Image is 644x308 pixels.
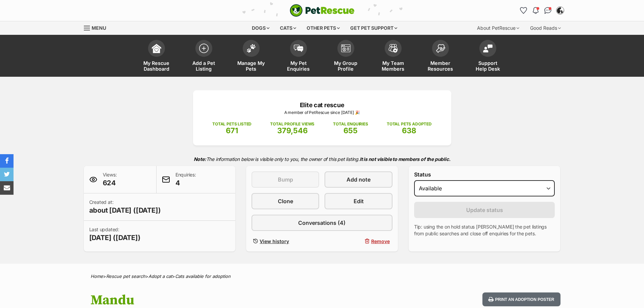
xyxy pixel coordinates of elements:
span: Update status [466,206,503,214]
p: Last updated: [89,226,141,242]
p: A member of PetRescue since [DATE] 🎉 [203,110,441,116]
a: Manage My Pets [228,37,275,77]
p: TOTAL PETS LISTED [212,121,252,127]
a: My Team Members [369,37,417,77]
span: View history [260,238,289,245]
span: My Group Profile [331,60,361,72]
a: Rescue pet search [106,274,145,279]
div: Good Reads [525,21,566,35]
span: [DATE] ([DATE]) [89,233,141,242]
img: team-members-icon-5396bd8760b3fe7c0b43da4ab00e1e3bb1a5d9ba89233759b79545d2d3fc5d0d.svg [388,44,398,53]
a: Member Resources [417,37,464,77]
span: Add a Pet Listing [189,60,219,72]
a: My Pet Enquiries [275,37,322,77]
a: Favourites [518,5,529,16]
img: group-profile-icon-3fa3cf56718a62981997c0bc7e787c4b2cf8bcc04b72c1350f741eb67cf2f40e.svg [341,44,351,52]
span: My Rescue Dashboard [141,60,172,72]
img: pet-enquiries-icon-7e3ad2cf08bfb03b45e93fb7055b45f3efa6380592205ae92323e6603595dc1f.svg [294,45,303,52]
span: 655 [343,126,358,135]
img: logo-cat-932fe2b9b8326f06289b0f2fb663e598f794de774fb13d1741a6617ecf9a85b4.svg [290,4,355,17]
a: Adopt a cat [148,274,172,279]
div: Cats [275,21,301,35]
span: My Pet Enquiries [283,60,314,72]
span: 624 [103,178,117,188]
img: add-pet-listing-icon-0afa8454b4691262ce3f59096e99ab1cd57d4a30225e0717b998d2c9b9846f56.svg [199,44,209,53]
strong: It is not visible to members of the public. [360,156,451,162]
span: Manage My Pets [236,60,266,72]
button: Print an adoption poster [482,292,560,306]
img: manage-my-pets-icon-02211641906a0b7f246fdf0571729dbe1e7629f14944591b6c1af311fb30b64b.svg [246,44,256,53]
button: My account [555,5,566,16]
a: Cats available for adoption [175,274,231,279]
a: Add note [325,171,392,188]
p: Enquiries: [175,171,196,188]
img: chat-41dd97257d64d25036548639549fe6c8038ab92f7586957e7f3b1b290dea8141.svg [544,7,551,14]
div: > > > [74,274,571,279]
ul: Account quick links [518,5,566,16]
span: 379,546 [277,126,308,135]
button: Remove [325,236,392,246]
span: Bump [278,175,293,184]
p: TOTAL PETS ADOPTED [387,121,432,127]
p: Elite cat rescue [203,100,441,110]
img: Roxy Ristevski profile pic [557,7,564,14]
a: Support Help Desk [464,37,511,77]
a: View history [252,236,319,246]
a: Conversations (4) [252,215,392,231]
h1: Mandu [91,292,377,308]
div: Dogs [247,21,274,35]
img: notifications-46538b983faf8c2785f20acdc204bb7945ddae34d4c08c2a6579f10ce5e182be.svg [533,7,538,14]
div: Other pets [302,21,344,35]
span: Add note [347,175,371,184]
a: Home [91,274,103,279]
a: Add a Pet Listing [180,37,228,77]
span: Menu [92,25,106,31]
p: TOTAL ENQUIRIES [333,121,368,127]
a: Clone [252,193,319,209]
a: Conversations [543,5,553,16]
p: Views: [103,171,117,188]
div: Get pet support [345,21,402,35]
p: The information below is visible only to you, the owner of this pet listing. [84,152,560,166]
span: 4 [175,178,196,188]
a: My Rescue Dashboard [133,37,180,77]
span: Conversations (4) [298,219,345,227]
button: Notifications [530,5,541,16]
img: dashboard-icon-eb2f2d2d3e046f16d808141f083e7271f6b2e854fb5c12c21221c1fb7104beca.svg [152,44,161,53]
a: My Group Profile [322,37,369,77]
strong: Note: [194,156,206,162]
span: 671 [226,126,238,135]
a: Menu [84,21,111,33]
button: Update status [414,202,555,218]
p: TOTAL PROFILE VIEWS [270,121,314,127]
button: Bump [252,171,319,188]
label: Status [414,171,555,177]
span: My Team Members [378,60,408,72]
img: help-desk-icon-fdf02630f3aa405de69fd3d07c3f3aa587a6932b1a1747fa1d2bba05be0121f9.svg [483,44,493,52]
span: Support Help Desk [473,60,503,72]
p: Created at: [89,199,161,215]
span: Clone [278,197,293,205]
span: Remove [371,238,390,245]
span: 638 [402,126,416,135]
p: Tip: using the on hold status [PERSON_NAME] the pet listings from public searches and close off e... [414,223,555,237]
a: PetRescue [290,4,355,17]
span: Edit [354,197,364,205]
span: about [DATE] ([DATE]) [89,206,161,215]
span: Member Resources [425,60,456,72]
img: member-resources-icon-8e73f808a243e03378d46382f2149f9095a855e16c252ad45f914b54edf8863c.svg [436,44,445,53]
a: Edit [325,193,392,209]
div: About PetRescue [472,21,524,35]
